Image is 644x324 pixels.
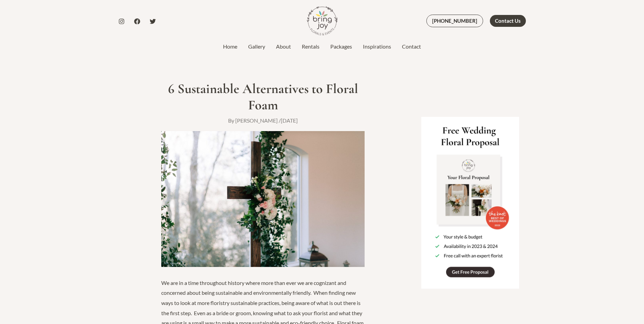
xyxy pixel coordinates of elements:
[235,117,279,124] a: [PERSON_NAME]
[218,41,426,52] nav: Site Navigation
[161,116,365,124] div: By /
[397,42,426,51] a: Contact
[307,5,337,36] img: Bring Joy
[243,42,271,51] a: Gallery
[325,42,357,51] a: Packages
[296,42,325,51] a: Rentals
[490,15,526,27] a: Contact Us
[218,42,243,51] a: Home
[150,18,156,24] a: Twitter
[134,18,140,24] a: Facebook
[161,80,365,113] h1: 6 Sustainable Alternatives to Floral Foam
[357,42,397,51] a: Inspirations
[118,18,125,24] a: Instagram
[235,117,278,124] span: [PERSON_NAME]
[281,117,298,124] span: [DATE]
[271,42,296,51] a: About
[426,15,483,27] a: [PHONE_NUMBER]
